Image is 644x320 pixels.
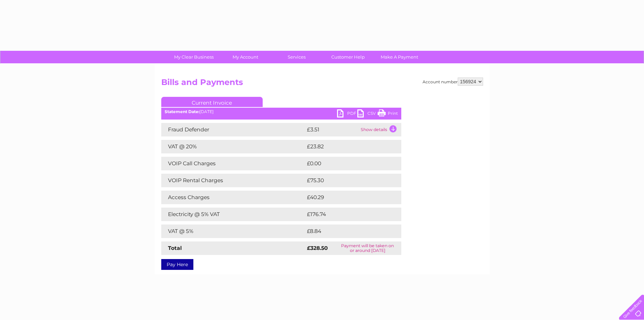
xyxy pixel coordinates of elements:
a: Make A Payment [372,51,427,63]
strong: £328.50 [307,245,328,251]
div: Account number [423,78,483,86]
td: Payment will be taken on or around [DATE] [334,241,401,255]
td: £40.29 [305,191,388,204]
td: VAT @ 5% [161,225,305,238]
td: £3.51 [305,123,359,136]
strong: Total [168,245,182,251]
td: VOIP Rental Charges [161,174,305,187]
a: My Account [217,51,273,63]
td: £23.82 [305,140,387,153]
td: Access Charges [161,191,305,204]
a: Current Invoice [161,97,263,107]
h2: Bills and Payments [161,78,483,90]
a: Print [378,109,398,119]
td: Electricity @ 5% VAT [161,208,305,221]
td: £75.30 [305,174,387,187]
td: VOIP Call Charges [161,157,305,170]
a: CSV [357,109,378,119]
a: Pay Here [161,259,193,270]
a: Services [269,51,325,63]
td: VAT @ 20% [161,140,305,153]
td: £8.84 [305,225,386,238]
div: [DATE] [161,109,401,114]
b: Statement Date: [165,109,199,114]
a: Customer Help [320,51,376,63]
td: £0.00 [305,157,386,170]
td: Fraud Defender [161,123,305,136]
td: £176.74 [305,208,389,221]
a: My Clear Business [166,51,222,63]
a: PDF [337,109,357,119]
td: Show details [359,123,401,136]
